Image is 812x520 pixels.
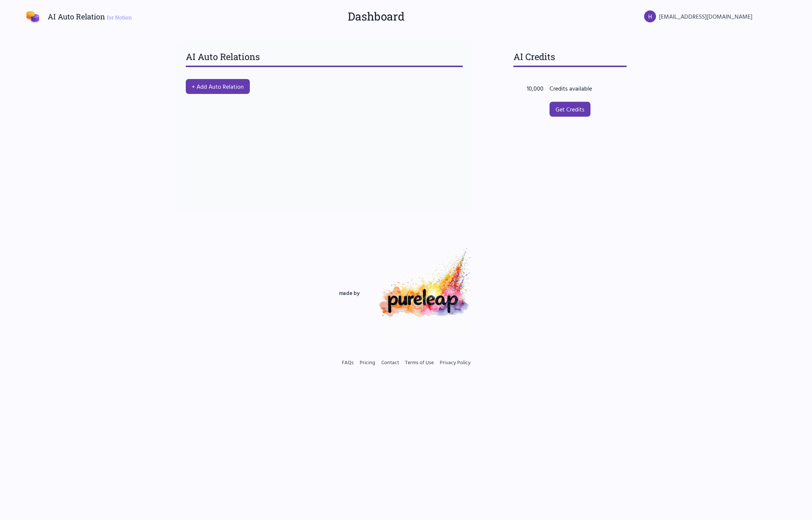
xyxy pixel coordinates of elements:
[381,359,399,366] a: Contact
[360,359,375,366] a: Pricing
[107,14,132,21] span: for Notion
[186,51,463,67] h3: AI Auto Relations
[440,359,471,366] a: Privacy Policy
[348,10,405,23] h2: Dashboard
[48,11,132,22] h1: AI Auto Relation
[644,10,656,22] div: H
[342,359,354,366] a: FAQs
[24,7,132,25] a: AI Auto Relation for Notion
[405,359,434,366] a: Terms of Use
[378,245,473,341] img: Pureleap Logo
[24,7,42,25] img: AI Auto Relation Logo
[659,12,752,21] span: [EMAIL_ADDRESS][DOMAIN_NAME]
[513,51,627,67] h3: AI Credits
[518,84,550,93] div: 10,000
[186,79,250,94] button: + Add Auto Relation
[550,84,611,93] div: Credits available
[339,289,360,297] span: made by
[550,102,590,117] a: Get Credits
